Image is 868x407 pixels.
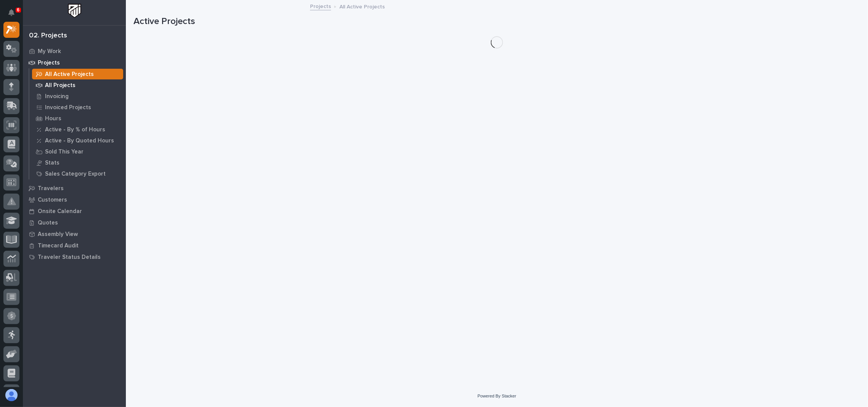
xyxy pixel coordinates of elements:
a: Projects [310,2,331,10]
a: My Work [23,45,126,57]
a: Onsite Calendar [23,205,126,217]
div: Notifications6 [10,9,19,21]
a: Powered By Stacker [477,394,516,398]
p: 6 [17,7,19,13]
button: Notifications [3,5,19,21]
p: All Active Projects [339,2,385,10]
a: Assembly View [23,228,126,240]
a: Sold This Year [29,146,126,157]
a: Customers [23,194,126,205]
a: Active - By % of Hours [29,124,126,135]
p: Invoicing [45,93,69,100]
p: All Projects [45,82,76,89]
p: Invoiced Projects [45,104,91,111]
p: Customers [38,197,67,203]
p: My Work [38,48,61,55]
p: Timecard Audit [38,242,79,249]
p: All Active Projects [45,71,94,78]
a: Invoiced Projects [29,102,126,113]
p: Quotes [38,220,58,226]
p: Traveler Status Details [38,254,101,261]
a: Timecard Audit [23,240,126,251]
img: Workspace Logo [68,4,82,18]
p: Onsite Calendar [38,208,82,215]
a: Quotes [23,217,126,228]
a: Projects [23,57,126,68]
a: Travelers [23,183,126,194]
p: Assembly View [38,231,78,238]
a: Active - By Quoted Hours [29,135,126,146]
p: Active - By % of Hours [45,126,105,133]
a: Hours [29,113,126,124]
a: Sales Category Export [29,168,126,179]
h1: Active Projects [133,16,860,27]
a: All Active Projects [29,69,126,79]
p: Sold This Year [45,149,84,155]
button: users-avatar [3,387,19,403]
div: 02. Projects [29,32,67,40]
p: Sales Category Export [45,171,106,178]
p: Active - By Quoted Hours [45,137,114,144]
a: Invoicing [29,91,126,102]
a: All Projects [29,80,126,90]
a: Traveler Status Details [23,251,126,263]
a: Stats [29,157,126,168]
p: Projects [38,60,60,66]
p: Stats [45,160,59,166]
p: Hours [45,115,61,122]
p: Travelers [38,185,64,192]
